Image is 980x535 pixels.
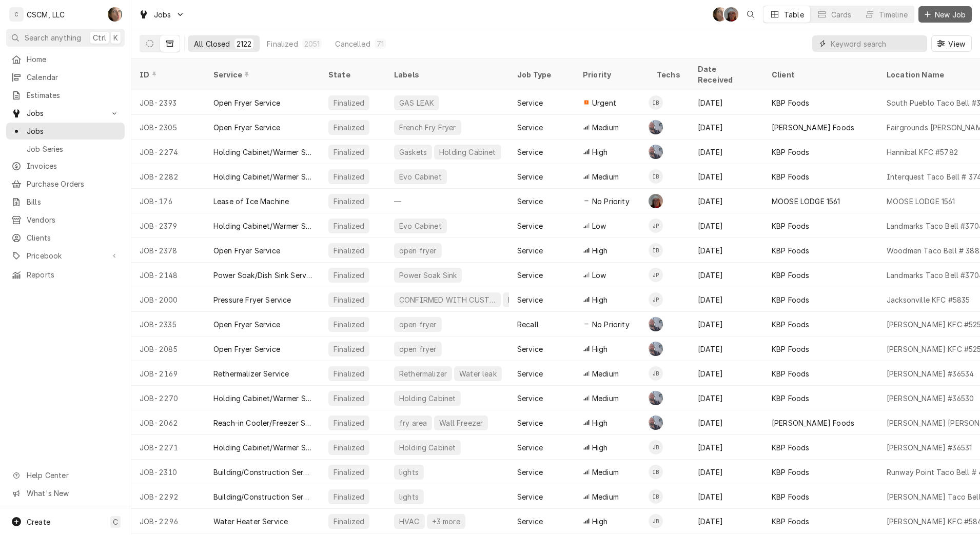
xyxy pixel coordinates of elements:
div: [DATE] [690,361,763,386]
span: High [592,516,608,527]
div: Finalized [332,294,365,305]
div: Service [517,97,543,108]
div: [DATE] [690,213,763,238]
div: Service [213,69,310,80]
div: Water leak [458,368,498,379]
div: Timeline [879,9,908,20]
div: Chris Lynch's Avatar [649,415,663,430]
div: James Bain's Avatar [649,440,663,454]
span: High [592,344,608,354]
div: Lease of Ice Machine [213,196,289,207]
div: open fryer [398,245,438,256]
div: IB [649,465,663,479]
span: Medium [592,491,619,502]
div: Open Fryer Service [213,344,280,354]
div: Izaia Bain's Avatar [649,489,663,504]
div: Table [784,9,804,20]
div: Service [517,196,543,207]
div: KBP Foods [772,171,809,182]
div: JOB-2335 [131,312,205,336]
div: KBP Foods [772,97,809,108]
a: Go to What's New [6,485,125,502]
div: JOB-2000 [131,287,205,312]
a: Invoices [6,157,125,174]
a: Go to Jobs [6,105,125,122]
span: Medium [592,467,619,478]
div: Service [517,122,543,133]
div: JP [649,268,663,282]
div: KBP Foods [772,393,809,404]
div: State [328,69,378,80]
div: JOB-2085 [131,336,205,361]
span: Create [27,518,50,526]
div: Finalized [332,147,365,157]
div: Holding Cabinet/Warmer Service [213,147,312,157]
div: Izaia Bain's Avatar [649,95,663,110]
a: Estimates [6,87,125,104]
div: Water Heater Service [213,516,288,527]
div: DV [649,194,663,208]
div: Finalized [332,196,365,207]
div: Finalized [332,344,365,354]
div: JOB-2271 [131,435,205,460]
div: JOB-2148 [131,263,205,287]
div: open fryer [398,319,438,330]
a: Go to Pricebook [6,247,125,264]
div: [DATE] [690,115,763,140]
div: Date Received [698,64,753,85]
a: Go to Jobs [134,6,189,23]
div: C [9,7,24,22]
div: JB [649,440,663,454]
div: Finalized [332,97,365,108]
a: Go to Help Center [6,467,125,484]
div: JOB-2270 [131,386,205,410]
div: Service [517,221,543,231]
div: JP [649,219,663,233]
div: Holding Cabinet/Warmer Service [213,171,312,182]
div: [PERSON_NAME] #36531 [887,442,972,453]
div: Gaskets [398,147,428,157]
button: View [931,35,972,52]
div: CL [649,120,663,134]
div: Pressure Fryer Service [213,294,291,305]
div: KBP Foods [772,344,809,354]
div: IB [649,95,663,110]
div: Open Fryer Service [213,245,280,256]
a: Vendors [6,211,125,228]
div: Service [517,467,543,478]
div: Izaia Bain's Avatar [649,169,663,184]
div: lights [398,467,420,478]
span: K [113,32,118,43]
div: Open Fryer Service [213,97,280,108]
span: Invoices [27,161,120,171]
div: Dena Vecchetti's Avatar [649,194,663,208]
div: [DATE] [690,312,763,336]
div: JOB-2292 [131,484,205,509]
div: [DATE] [690,460,763,484]
div: DV [724,7,738,22]
div: Cancelled [335,38,370,49]
div: JOB-2169 [131,361,205,386]
div: SH [108,7,122,22]
div: KBP Foods [772,516,809,527]
div: Izaia Bain's Avatar [649,243,663,257]
div: KBP Foods [772,442,809,453]
div: JOB-2296 [131,509,205,533]
div: [DATE] [690,509,763,533]
a: Bills [6,193,125,210]
div: Service [517,516,543,527]
div: Holding Cabinet [398,442,457,453]
span: Clients [27,232,120,243]
span: Pricebook [27,250,104,261]
div: Finalized [332,122,365,133]
div: Service [517,147,543,157]
div: Dena Vecchetti's Avatar [724,7,738,22]
div: Finalized [332,491,365,502]
div: Holding Cabinet [398,393,457,404]
div: Labels [394,69,501,80]
span: Help Center [27,470,119,481]
div: [DATE] [690,164,763,189]
div: JOB-2062 [131,410,205,435]
span: Jobs [27,108,104,118]
span: Calendar [27,72,120,83]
